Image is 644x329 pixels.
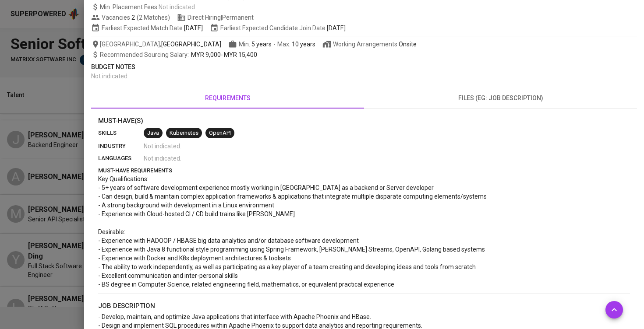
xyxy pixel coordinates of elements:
[273,40,276,49] span: -
[91,40,221,49] span: [GEOGRAPHIC_DATA] ,
[98,129,144,137] p: skills
[100,51,190,58] span: Recommended Sourcing Salary :
[322,40,417,49] span: Working Arrangements
[205,129,234,137] span: OpenAPI
[98,175,487,287] span: Key Qualifications: - 5+ years of software development experience mostly working in [GEOGRAPHIC_D...
[327,24,346,32] span: [DATE]
[210,24,346,32] span: Earliest Expected Candidate Join Date
[144,154,181,163] span: Not indicated .
[100,3,195,10] span: Min. Placement Fees
[91,63,637,72] p: Budget Notes
[177,13,254,22] span: Direct Hiring | Permanent
[399,40,417,49] div: Onsite
[161,40,221,49] span: [GEOGRAPHIC_DATA]
[251,41,272,48] span: 5 years
[98,301,630,311] p: job description
[166,129,202,137] span: Kubernetes
[98,142,144,150] p: industry
[191,51,221,58] span: MYR 9,000
[98,116,630,126] p: Must-Have(s)
[144,129,163,137] span: Java
[91,13,170,22] span: Vacancies ( 2 Matches )
[96,93,359,104] span: requirements
[277,41,315,48] span: Max.
[224,51,257,58] span: MYR 15,400
[130,13,135,22] span: 2
[144,142,181,150] span: Not indicated .
[239,41,272,48] span: Min.
[91,73,129,80] span: Not indicated .
[91,24,203,32] span: Earliest Expected Match Date
[98,154,144,163] p: languages
[159,3,195,10] span: Not indicated
[98,166,630,175] p: must-have requirements
[292,41,315,48] span: 10 years
[184,24,203,32] span: [DATE]
[369,93,632,104] span: files (eg: job description)
[100,50,257,59] span: -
